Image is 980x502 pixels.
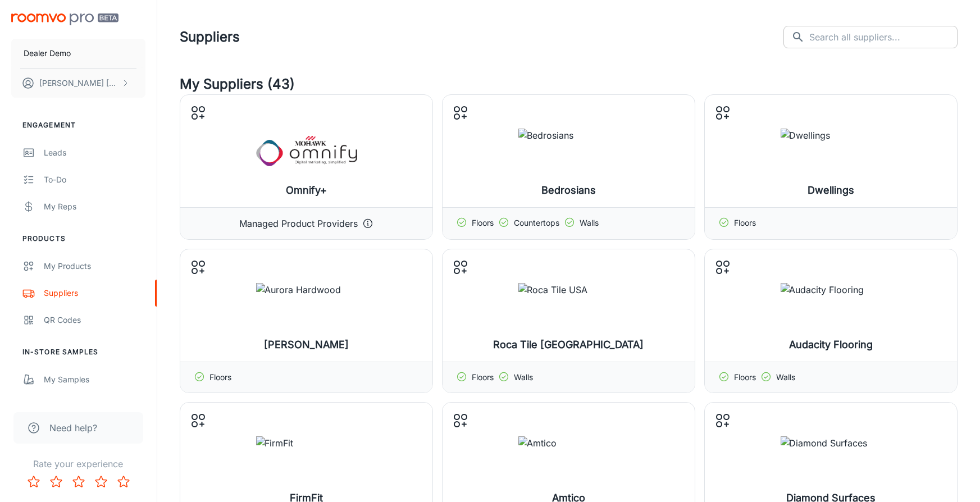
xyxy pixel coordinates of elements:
button: Rate 2 star [45,471,67,493]
img: Roomvo PRO Beta [11,13,118,25]
p: Walls [776,371,795,384]
h4: My Suppliers (43) [180,74,958,94]
p: Managed Product Providers [239,217,358,230]
p: Walls [580,217,599,230]
p: Floors [472,217,494,230]
button: Dealer Demo [11,39,145,68]
p: Countertops [514,217,559,230]
h1: Suppliers [180,27,240,47]
button: [PERSON_NAME] [PERSON_NAME] [11,69,145,98]
input: Search all suppliers... [809,26,958,48]
p: Walls [514,371,533,384]
span: Need help? [49,421,97,435]
p: Rate your experience [9,457,148,471]
button: Rate 5 star [112,471,135,493]
p: Floors [209,371,231,384]
div: Suppliers [44,287,145,299]
p: Floors [734,217,756,230]
div: QR Codes [44,314,145,326]
h6: Omnify+ [286,182,327,198]
p: Dealer Demo [24,47,71,60]
p: Floors [734,371,756,384]
button: Rate 1 star [22,471,45,493]
div: My Reps [44,200,145,213]
p: Floors [472,371,494,384]
button: Rate 4 star [90,471,112,493]
div: To-do [44,174,145,186]
img: Omnify+ [256,129,357,174]
div: My Products [44,260,145,272]
div: Leads [44,147,145,159]
div: My Samples [44,373,145,386]
button: Rate 3 star [67,471,90,493]
p: [PERSON_NAME] [PERSON_NAME] [39,77,118,89]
